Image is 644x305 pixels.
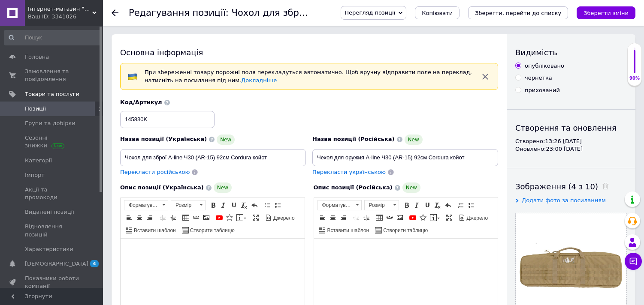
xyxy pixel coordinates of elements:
span: Джерело [272,215,295,222]
span: Опис позиції (Українська) [120,184,204,191]
button: Зберегти, перейти до списку [468,6,568,19]
a: Вставити шаблон [318,225,371,235]
span: Опис позиції (Російська) [314,184,393,191]
a: Зображення [202,213,211,222]
span: Сезонні знижки [25,134,79,150]
span: Розмір [365,200,390,210]
a: Вставити повідомлення [235,213,248,222]
div: Повернутися назад [112,9,118,16]
a: Вставити іконку [418,213,428,222]
button: Зберегти зміни [577,6,635,19]
span: Джерело [466,215,488,222]
div: Створено: 13:26 [DATE] [515,138,627,145]
button: Чат з покупцем [625,253,642,270]
a: Видалити форматування [239,200,249,210]
span: Вставити шаблон [326,227,369,234]
span: New [405,135,423,145]
span: Перекласти українською [312,169,386,175]
span: New [214,182,232,193]
span: Перегляд позиції [345,9,395,16]
span: Акції та промокоди [25,186,79,201]
a: Вставити повідомлення [429,213,441,222]
a: Вставити шаблон [124,225,177,235]
a: Жирний (Ctrl+B) [402,200,411,210]
span: Вставити шаблон [133,227,176,234]
a: Вставити/видалити нумерований список [456,200,466,210]
a: Форматування [317,200,362,210]
span: Створити таблицю [189,227,235,234]
a: Зменшити відступ [158,213,167,222]
a: Вставити/Редагувати посилання (Ctrl+L) [385,213,394,222]
span: Видалені позиції [25,208,74,216]
span: Назва позиції (Російська) [312,136,395,142]
a: Вставити/Редагувати посилання (Ctrl+L) [191,213,201,222]
span: Форматування [124,200,160,210]
a: Підкреслений (Ctrl+U) [229,200,239,210]
span: Характеристики [25,245,73,253]
a: Курсив (Ctrl+I) [219,200,228,210]
i: Зберегти зміни [584,10,629,16]
a: Курсив (Ctrl+I) [412,200,422,210]
div: прихований [525,87,560,94]
div: 90% [628,75,641,81]
span: Назва позиції (Українська) [120,136,207,142]
input: Наприклад, H&M жіноча сукня зелена 38 розмір вечірня максі з блискітками [312,149,498,166]
a: Додати відео з YouTube [408,213,417,222]
a: Вставити/видалити маркований список [273,200,282,210]
a: Вставити/видалити маркований список [466,200,476,210]
a: Зображення [395,213,405,222]
input: Наприклад, H&M жіноча сукня зелена 38 розмір вечірня максі з блискітками [120,149,306,166]
a: Розмір [171,200,206,210]
a: Джерело [264,213,296,222]
span: Інтернет-магазин "Tactical Time™" [28,5,92,13]
a: Розмір [364,200,399,210]
span: Головна [25,53,49,61]
a: Збільшити відступ [168,213,178,222]
a: Повернути (Ctrl+Z) [443,200,453,210]
a: По центру [135,213,144,222]
h1: Редагування позиції: Чохол для зброї A-line Ч30 (AR-15) 92см Cordura койот [129,8,488,18]
a: По правому краю [339,213,348,222]
div: Зображення (4 з 10) [515,181,627,192]
div: 90% Якість заповнення [627,43,642,86]
span: Замовлення та повідомлення [25,68,79,83]
a: По центру [328,213,338,222]
span: Розмір [171,200,197,210]
div: Видимість [515,47,627,58]
span: Створити таблицю [382,227,428,234]
a: Максимізувати [251,213,260,222]
div: Ваш ID: 3341026 [28,13,103,21]
span: Товари та послуги [25,90,79,98]
a: Повернути (Ctrl+Z) [250,200,259,210]
span: New [402,182,420,193]
a: Вставити іконку [225,213,234,222]
span: Додати фото за посиланням [522,197,606,203]
span: [DEMOGRAPHIC_DATA] [25,260,88,268]
a: Створити таблицю [374,225,429,235]
span: Показники роботи компанії [25,275,79,290]
input: Пошук [4,30,101,45]
a: Додати відео з YouTube [215,213,224,222]
span: Форматування [318,200,353,210]
a: Створити таблицю [181,225,236,235]
a: Зменшити відступ [351,213,361,222]
a: Докладніше [241,77,277,84]
a: Таблиця [181,213,190,222]
a: Максимізувати [444,213,454,222]
a: Жирний (Ctrl+B) [209,200,218,210]
span: Перекласти російською [120,169,190,175]
span: Код/Артикул [120,99,162,105]
span: 4 [90,260,99,267]
span: Групи та добірки [25,120,76,127]
a: По лівому краю [318,213,327,222]
i: Зберегти, перейти до списку [475,10,561,16]
div: опубліковано [525,62,564,70]
span: Імпорт [25,171,45,179]
span: New [217,135,235,145]
a: Збільшити відступ [362,213,371,222]
a: По лівому краю [124,213,134,222]
span: Відновлення позицій [25,223,79,238]
a: Джерело [457,213,490,222]
span: Категорії [25,157,52,164]
button: Копіювати [415,6,460,19]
